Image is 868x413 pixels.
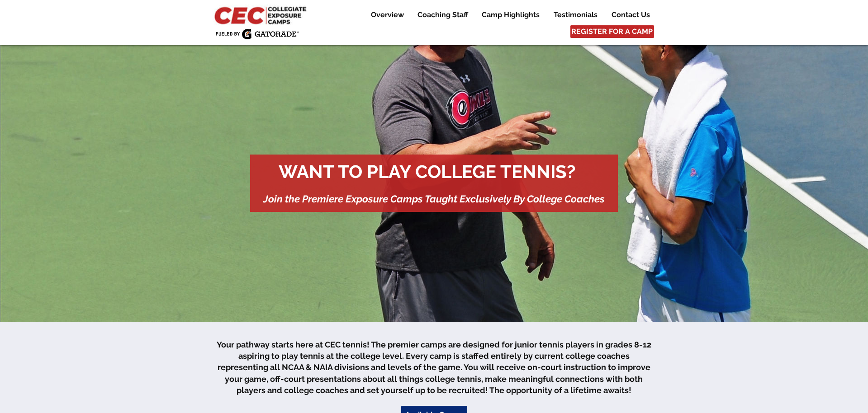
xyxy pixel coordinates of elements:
[213,5,310,25] img: CEC Logo Primary_edited.jpg
[263,193,605,205] span: Join the Premiere Exposure Camps Taught Exclusively By College Coaches
[605,9,656,20] a: Contact Us
[547,9,604,20] a: Testimonials
[570,25,654,38] a: REGISTER FOR A CAMP
[549,9,602,20] p: Testimonials
[475,9,546,20] a: Camp Highlights
[413,9,473,20] p: Coaching Staff
[607,9,655,20] p: Contact Us
[217,340,651,395] span: Your pathway starts here at CEC tennis! The premier camps are designed for junior tennis players ...
[215,28,299,39] img: Fueled by Gatorade.png
[571,27,653,37] span: REGISTER FOR A CAMP
[411,9,474,20] a: Coaching Staff
[357,9,656,20] nav: Site
[366,9,408,20] p: Overview
[364,9,410,20] a: Overview
[279,161,575,182] span: WANT TO PLAY COLLEGE TENNIS?
[477,9,544,20] p: Camp Highlights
